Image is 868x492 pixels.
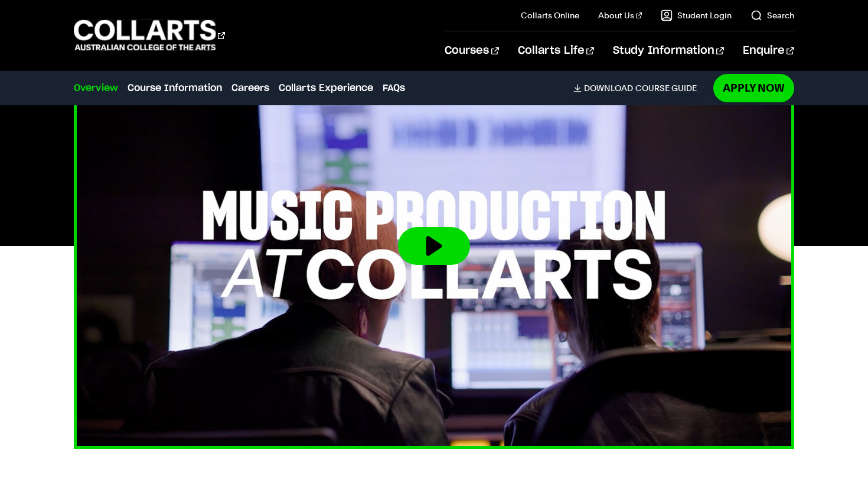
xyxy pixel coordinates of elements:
[74,18,225,52] div: Go to homepage
[128,81,222,95] a: Course Information
[74,81,118,95] a: Overview
[743,31,794,70] a: Enquire
[750,9,794,21] a: Search
[598,9,642,21] a: About Us
[573,83,706,93] a: DownloadCourse Guide
[713,74,794,102] a: Apply Now
[518,31,594,70] a: Collarts Life
[231,81,269,95] a: Careers
[661,9,732,21] a: Student Login
[613,31,724,70] a: Study Information
[445,31,498,70] a: Courses
[584,83,633,93] span: Download
[383,81,405,95] a: FAQs
[521,9,579,21] a: Collarts Online
[279,81,373,95] a: Collarts Experience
